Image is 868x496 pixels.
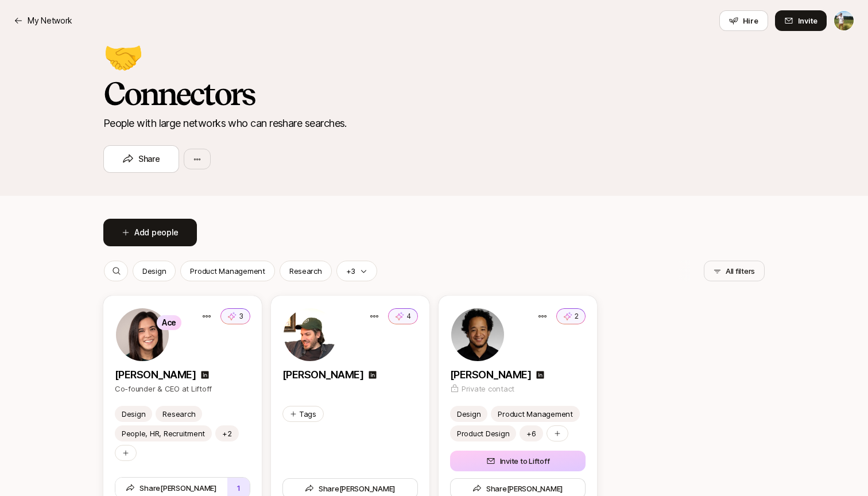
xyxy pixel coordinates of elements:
[122,152,160,166] span: Share
[498,408,572,420] p: Product Management
[834,10,854,31] button: Tyler Kieft
[99,76,259,111] h2: Connectors
[190,265,265,277] p: Product Management
[575,311,579,321] p: 2
[451,308,504,361] img: 7cab7823_d069_48e4_a8e4_1d411b2aeb71.jpg
[336,261,377,281] button: +3
[162,408,195,420] p: Research
[284,308,336,361] img: 07c999d2_652d_4d5a_b575_5d21eae4f3d8.jpg
[472,483,563,494] span: Share [PERSON_NAME]
[122,428,205,439] p: People, HR, Recruitment
[719,10,768,31] button: Hire
[116,308,169,361] img: 71d7b91d_d7cb_43b4_a7ea_a9b2f2cc6e03.jpg
[115,383,250,394] p: Co-founder & CEO at Liftoff
[775,10,827,31] button: Invite
[222,428,231,439] p: +2
[289,265,322,277] p: Research
[556,308,586,324] button: 2
[406,311,411,321] p: 4
[162,316,176,330] p: Ace
[450,451,586,471] button: Invite to Liftoff
[126,482,216,494] span: Share [PERSON_NAME]
[305,483,396,494] span: Share [PERSON_NAME]
[743,15,758,26] span: Hire
[299,408,316,420] p: Tags
[346,265,355,277] p: +3
[450,367,531,383] p: [PERSON_NAME]
[239,311,243,321] p: 3
[103,145,179,173] button: Share
[28,14,72,28] p: My Network
[220,308,250,324] button: 3
[834,11,854,30] img: Tyler Kieft
[115,367,196,383] p: [PERSON_NAME]
[457,408,480,420] p: Design
[526,428,536,439] p: +6
[103,219,197,246] button: Add people
[704,261,765,281] button: All filters
[282,367,363,383] p: [PERSON_NAME]
[99,115,351,131] p: People with large networks who can reshare searches.
[462,383,514,394] p: Private contact
[457,428,509,439] p: Product Design
[122,408,145,420] p: Design
[798,15,817,26] span: Invite
[142,265,166,277] p: Design
[388,308,418,324] button: 4
[103,40,144,72] h2: 🤝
